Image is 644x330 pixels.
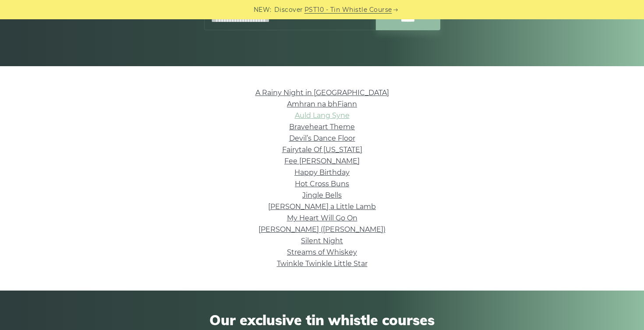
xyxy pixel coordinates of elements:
[289,134,355,142] a: Devil’s Dance Floor
[287,214,357,222] a: My Heart Will Go On
[75,312,569,328] span: Our exclusive tin whistle courses
[294,168,350,177] a: Happy Birthday
[287,100,357,108] a: Amhran na bhFiann
[268,202,376,211] a: [PERSON_NAME] a Little Lamb
[284,157,360,165] a: Fee [PERSON_NAME]
[302,191,342,199] a: Jingle Bells
[295,111,350,120] a: Auld Lang Syne
[258,225,386,234] a: [PERSON_NAME] ([PERSON_NAME])
[255,89,389,97] a: A Rainy Night in [GEOGRAPHIC_DATA]
[254,5,272,15] span: NEW:
[295,180,349,188] a: Hot Cross Buns
[287,248,357,256] a: Streams of Whiskey
[282,145,362,154] a: Fairytale Of [US_STATE]
[301,237,343,245] a: Silent Night
[274,5,303,15] span: Discover
[277,259,368,268] a: Twinkle Twinkle Little Star
[289,123,355,131] a: Braveheart Theme
[304,5,392,15] a: PST10 - Tin Whistle Course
